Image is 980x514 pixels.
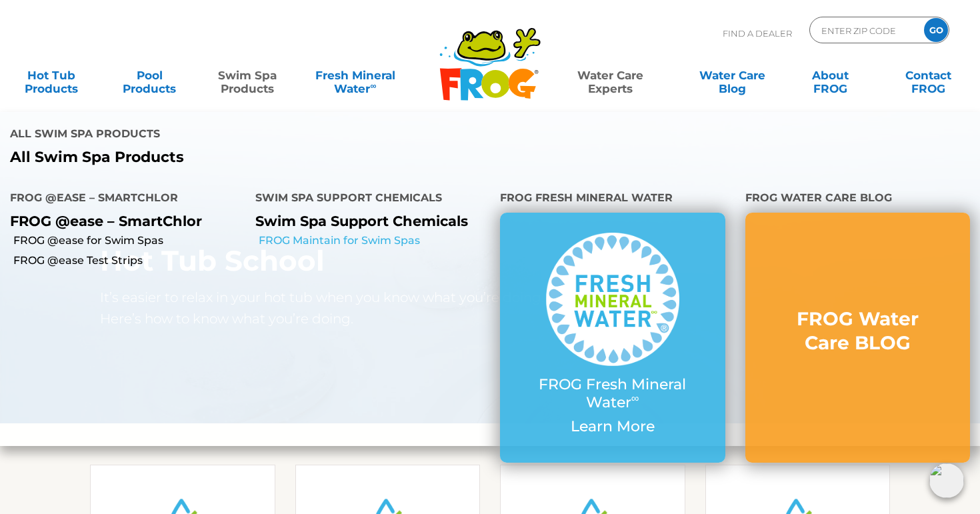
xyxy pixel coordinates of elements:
[500,186,725,213] h4: FROG Fresh Mineral Water
[527,376,699,411] p: FROG Fresh Mineral Water
[10,186,235,213] h4: FROG @ease – SmartChlor
[255,213,481,229] p: Swim Spa Support Chemicals
[891,62,967,89] a: ContactFROG
[792,62,868,89] a: AboutFROG
[820,21,910,40] input: Zip Code Form
[772,307,944,369] a: FROG Water Care BLOG
[111,62,187,89] a: PoolProducts
[527,233,699,442] a: FROG Fresh Mineral Water∞ Learn More
[10,122,480,149] h4: All Swim Spa Products
[13,233,245,248] a: FROG @ease for Swim Spas
[307,62,403,89] a: Fresh MineralWater∞
[10,213,235,229] p: FROG @ease – SmartChlor
[370,81,376,91] sup: ∞
[527,418,699,435] p: Learn More
[259,233,491,248] a: FROG Maintain for Swim Spas
[924,18,948,42] input: GO
[694,62,770,89] a: Water CareBlog
[549,62,673,89] a: Water CareExperts
[745,186,971,213] h4: FROG Water Care BLOG
[723,17,792,50] p: Find A Dealer
[209,62,285,89] a: Swim SpaProducts
[255,186,481,213] h4: Swim Spa Support Chemicals
[929,463,964,498] img: openIcon
[631,391,639,405] sup: ∞
[13,62,89,89] a: Hot TubProducts
[10,149,480,166] a: All Swim Spa Products
[772,307,944,355] h3: FROG Water Care BLOG
[13,253,245,268] a: FROG @ease Test Strips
